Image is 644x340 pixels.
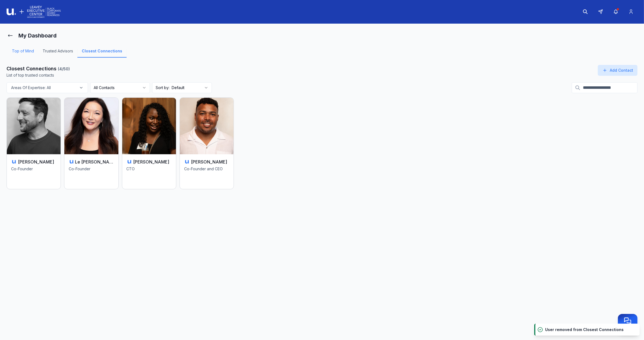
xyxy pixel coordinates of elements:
img: Demetrios Chirgott [7,98,61,154]
h3: Le [PERSON_NAME] [75,159,114,165]
button: Provide feedback [618,314,637,333]
button: Areas Of Expertise: All [7,82,88,93]
p: CTO [127,166,172,184]
button: Add Contact [598,65,637,76]
span: ( 4 /50) [58,67,70,71]
p: Closest Connections [7,65,70,73]
h3: [PERSON_NAME] [18,159,54,165]
p: Co-Founder and CEO [184,166,229,184]
a: Closest Connections [77,48,127,58]
a: Trusted Advisors [38,48,77,58]
p: Co-Founder [69,166,114,184]
p: List of top trusted contacts [7,73,70,78]
div: User removed from Closest Connections [545,327,624,332]
img: Nikki Ambalo [122,98,176,154]
img: Logo [7,5,61,19]
img: Jared Cozart [180,98,234,154]
h3: [PERSON_NAME] [191,159,227,165]
span: Sort by: [156,85,169,90]
p: Co-Founder [11,166,56,184]
img: Le Anne Harper [64,98,118,154]
h3: [PERSON_NAME] [133,159,169,165]
h1: My Dashboard [18,32,56,39]
span: Areas Of Expertise: All [11,85,51,90]
a: Top of Mind [8,48,38,58]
